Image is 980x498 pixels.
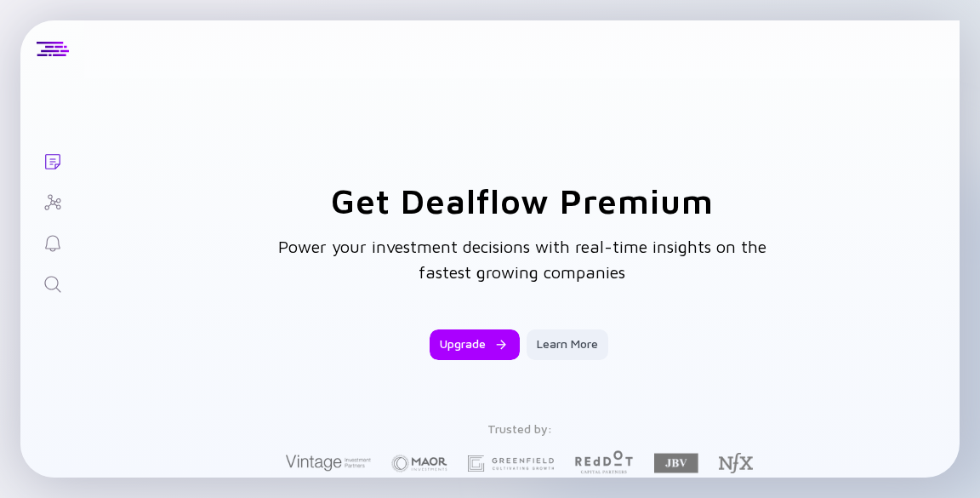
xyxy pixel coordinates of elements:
[574,447,634,475] img: Red Dot Capital Partners
[20,262,84,303] a: Search
[267,180,778,220] h1: Get Dealflow Premium
[719,453,753,473] img: NFX
[20,180,84,221] a: Investor Map
[278,237,766,282] span: Power your investment decisions with real-time insights on the fastest growing companies
[527,329,608,360] button: Learn More
[20,221,84,262] a: Reminders
[468,455,554,472] img: Greenfield Partners
[20,140,84,180] a: Lists
[654,452,698,474] img: JBV Capital
[430,329,520,360] button: Upgrade
[391,449,447,478] img: Maor Investments
[286,453,371,472] img: Vintage Investment Partners
[267,421,772,436] div: Trusted by:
